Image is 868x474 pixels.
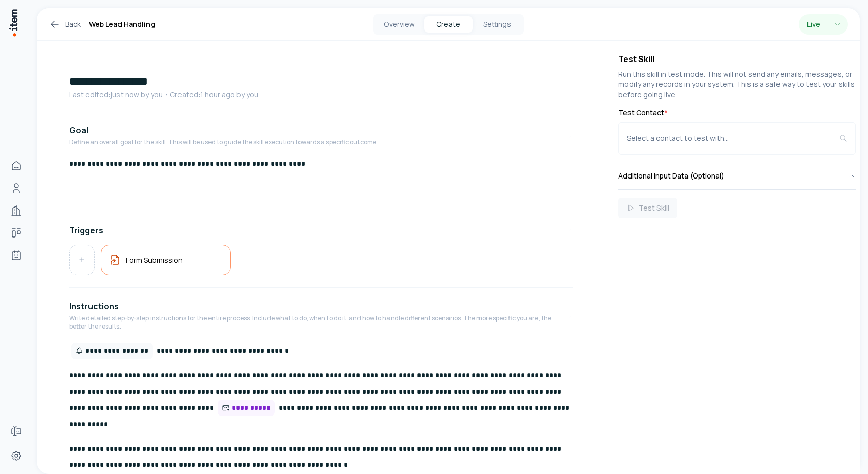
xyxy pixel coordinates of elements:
[6,223,26,243] a: Deals
[6,446,26,466] a: Settings
[627,133,839,143] div: Select a contact to test with...
[69,159,573,208] div: GoalDefine an overall goal for the skill. This will be used to guide the skill execution towards ...
[89,18,155,31] h1: Web Lead Handling
[69,314,565,331] p: Write detailed step-by-step instructions for the entire process. Include what to do, when to do i...
[69,124,88,136] h4: Goal
[69,116,573,159] button: GoalDefine an overall goal for the skill. This will be used to guide the skill execution towards ...
[6,245,26,265] a: Agents
[126,255,183,265] h5: Form Submission
[6,178,26,198] a: People
[69,300,119,312] h4: Instructions
[6,156,26,176] a: Home
[375,16,424,33] button: Overview
[69,138,378,146] p: Define an overall goal for the skill. This will be used to guide the skill execution towards a sp...
[69,224,103,236] h4: Triggers
[424,16,473,33] button: Create
[618,163,856,189] button: Additional Input Data (Optional)
[618,108,856,118] label: Test Contact
[69,216,573,245] button: Triggers
[69,90,573,100] p: Last edited: just now by you ・Created: 1 hour ago by you
[69,292,573,343] button: InstructionsWrite detailed step-by-step instructions for the entire process. Include what to do, ...
[618,53,856,65] h4: Test Skill
[6,421,26,441] a: Forms
[69,245,573,283] div: Triggers
[473,16,522,33] button: Settings
[8,8,18,37] img: Item Brain Logo
[49,18,81,31] a: Back
[6,200,26,221] a: Companies
[618,69,856,100] p: Run this skill in test mode. This will not send any emails, messages, or modify any records in yo...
